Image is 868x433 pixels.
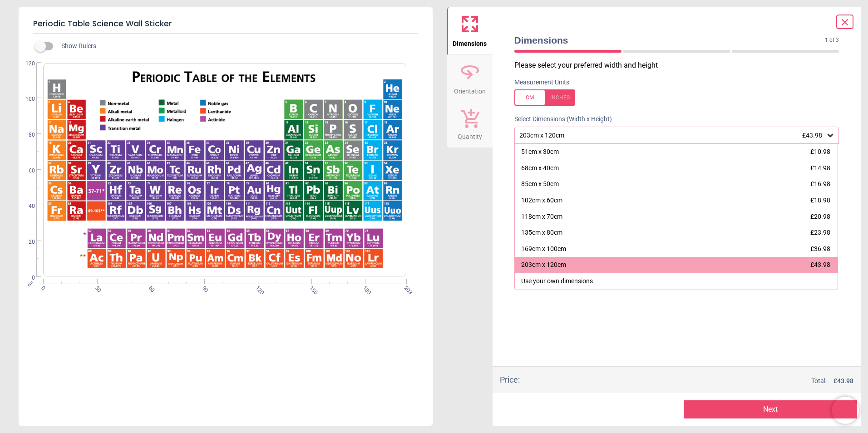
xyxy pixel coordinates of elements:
span: 180 [361,285,367,290]
span: 150 [307,285,313,290]
span: 43.98 [837,377,853,384]
span: £36.98 [810,245,830,252]
div: 118cm x 70cm [521,212,562,221]
label: Measurement Units [514,78,569,87]
label: Select Dimensions (Width x Height) [507,115,612,124]
div: 85cm x 50cm [521,180,559,189]
span: Orientation [454,83,486,96]
button: Quantity [447,102,493,148]
span: £20.98 [810,213,830,220]
span: £43.98 [802,132,822,139]
div: 169cm x 100cm [521,245,566,254]
span: 90 [200,285,206,290]
span: £10.98 [810,148,830,155]
span: £43.98 [810,261,830,268]
span: 20 [18,238,35,246]
div: 68cm x 40cm [521,164,559,173]
span: 0 [18,274,35,282]
div: Price : [500,374,520,385]
span: £18.98 [810,197,830,204]
span: £ [833,377,853,386]
span: Quantity [458,128,482,142]
button: Dimensions [447,7,493,54]
span: Dimensions [453,35,487,49]
div: 135cm x 80cm [521,228,562,237]
span: 100 [18,95,35,103]
span: £23.98 [810,229,830,236]
span: £14.98 [810,164,830,172]
div: Total: [533,377,854,386]
span: 120 [254,285,260,290]
span: 1 of 3 [825,36,839,44]
span: 120 [18,60,35,68]
span: 203 [402,285,408,290]
div: Use your own dimensions [521,277,593,286]
span: 30 [93,285,99,290]
span: 60 [18,167,35,175]
div: 51cm x 30cm [521,148,559,157]
button: Orientation [447,55,493,102]
span: 40 [18,202,35,210]
span: 80 [18,131,35,139]
button: Next [684,400,857,418]
span: Dimensions [514,34,825,47]
span: 60 [147,285,153,290]
span: £16.98 [810,180,830,187]
div: 102cm x 60cm [521,196,562,205]
span: 0 [39,285,45,290]
iframe: Brevo live chat [832,397,859,424]
h5: Periodic Table Science Wall Sticker [33,15,418,34]
span: cm [26,280,35,288]
p: Please select your preferred width and height [514,60,847,70]
div: 203cm x 120cm [521,261,566,270]
div: 203cm x 120cm [518,132,826,139]
div: Show Rulers [40,41,433,52]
